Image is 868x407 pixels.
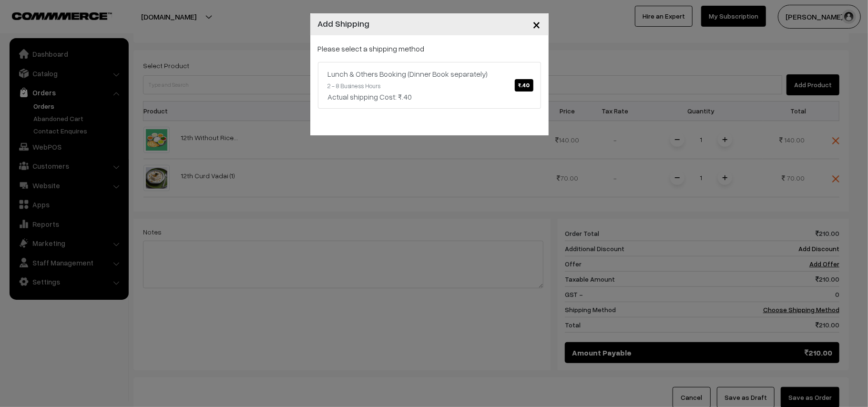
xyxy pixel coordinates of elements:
h4: Add Shipping [318,17,370,30]
div: Actual shipping Cost: ₹.40 [328,91,531,102]
span: × [533,15,541,33]
small: 2 - 8 Business Hours [328,82,381,90]
p: Please select a shipping method [318,43,541,54]
div: Lunch & Others Booking (Dinner Book separately) [328,68,531,80]
span: ₹.40 [515,79,533,92]
a: Lunch & Others Booking (Dinner Book separately)₹.40 2 - 8 Business HoursActual shipping Cost: ₹.40 [318,62,541,109]
button: Close [525,10,549,39]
